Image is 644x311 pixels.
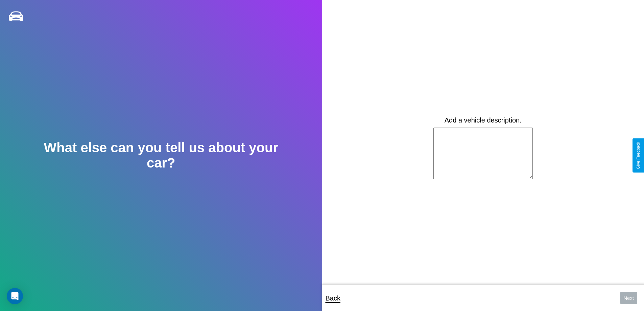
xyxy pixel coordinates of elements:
h2: What else can you tell us about your car? [32,140,290,171]
button: Next [620,292,637,304]
div: Open Intercom Messenger [7,288,23,304]
label: Add a vehicle description. [445,116,522,124]
p: Back [326,292,340,304]
div: Give Feedback [636,142,641,169]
